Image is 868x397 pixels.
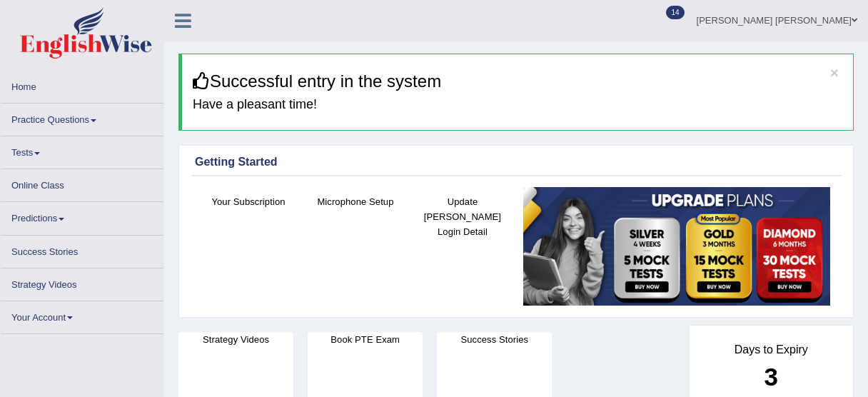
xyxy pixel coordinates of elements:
[1,202,163,230] a: Predictions
[193,98,842,112] h4: Have a pleasant time!
[1,71,163,99] a: Home
[202,194,295,209] h4: Your Subscription
[309,194,402,209] h4: Microphone Setup
[437,332,552,347] h4: Success Stories
[416,194,509,239] h4: Update [PERSON_NAME] Login Detail
[1,104,163,131] a: Practice Questions
[705,343,838,356] h4: Days to Expiry
[1,136,163,164] a: Tests
[666,6,684,19] span: 14
[1,236,163,263] a: Success Stories
[1,169,163,197] a: Online Class
[1,268,163,296] a: Strategy Videos
[764,363,778,391] b: 3
[523,187,830,306] img: small5.jpg
[308,332,423,347] h4: Book PTE Exam
[193,72,842,91] h3: Successful entry in the system
[1,301,163,329] a: Your Account
[178,332,293,347] h4: Strategy Videos
[830,65,839,80] button: ×
[195,154,837,171] div: Getting Started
